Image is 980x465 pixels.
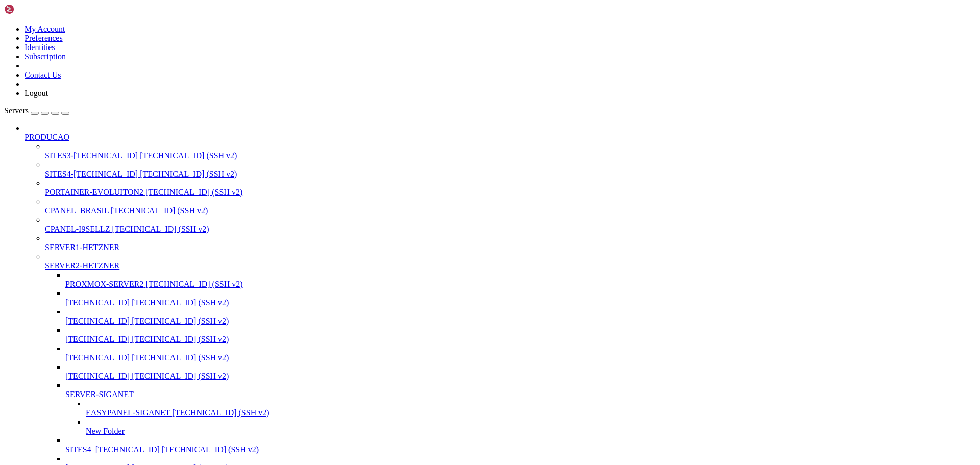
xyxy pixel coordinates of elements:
[45,261,119,270] span: SERVER2-HETZNER
[65,307,976,326] li: [TECHNICAL_ID] [TECHNICAL_ID] (SSH v2)
[65,353,130,362] span: [TECHNICAL_ID]
[86,408,170,417] span: EASYPANEL-SIGANET
[65,372,976,381] a: [TECHNICAL_ID] [TECHNICAL_ID] (SSH v2)
[65,298,976,307] a: [TECHNICAL_ID] [TECHNICAL_ID] (SSH v2)
[45,197,976,215] li: CPANEL_BRASIL [TECHNICAL_ID] (SSH v2)
[65,271,976,289] li: PROXMOX-SERVER2 [TECHNICAL_ID] (SSH v2)
[45,188,143,197] span: PORTAINER-EVOLUITON2
[24,89,48,97] a: Logout
[65,353,976,362] a: [TECHNICAL_ID] [TECHNICAL_ID] (SSH v2)
[45,151,138,160] span: SITES3-[TECHNICAL_ID]
[132,298,229,307] span: [TECHNICAL_ID] (SSH v2)
[24,52,66,61] a: Subscription
[24,133,976,142] a: PRODUCAO
[45,243,119,252] span: SERVER1-HETZNER
[65,280,976,289] a: PROXMOX-SERVER2 [TECHNICAL_ID] (SSH v2)
[65,362,976,381] li: [TECHNICAL_ID] [TECHNICAL_ID] (SSH v2)
[132,353,229,362] span: [TECHNICAL_ID] (SSH v2)
[65,280,143,288] span: PROXMOX-SERVER2
[65,335,976,344] a: [TECHNICAL_ID] [TECHNICAL_ID] (SSH v2)
[140,151,237,160] span: [TECHNICAL_ID] (SSH v2)
[112,225,209,233] span: [TECHNICAL_ID] (SSH v2)
[45,179,976,197] li: PORTAINER-EVOLUITON2 [TECHNICAL_ID] (SSH v2)
[86,427,976,436] a: New Folder
[145,280,242,288] span: [TECHNICAL_ID] (SSH v2)
[45,169,138,178] span: SITES4-[TECHNICAL_ID]
[86,418,976,436] li: New Folder
[45,261,976,271] a: SERVER2-HETZNER
[4,4,63,14] img: Shellngn
[162,445,259,454] span: [TECHNICAL_ID] (SSH v2)
[65,316,130,325] span: [TECHNICAL_ID]
[45,215,976,234] li: CPANEL-I9SELLZ [TECHNICAL_ID] (SSH v2)
[45,225,110,233] span: CPANEL-I9SELLZ
[24,70,61,79] a: Contact Us
[86,427,125,435] span: New Folder
[111,206,208,215] span: [TECHNICAL_ID] (SSH v2)
[140,169,237,178] span: [TECHNICAL_ID] (SSH v2)
[65,298,130,307] span: [TECHNICAL_ID]
[65,316,976,326] a: [TECHNICAL_ID] [TECHNICAL_ID] (SSH v2)
[45,142,976,160] li: SITES3-[TECHNICAL_ID] [TECHNICAL_ID] (SSH v2)
[132,372,229,380] span: [TECHNICAL_ID] (SSH v2)
[65,289,976,307] li: [TECHNICAL_ID] [TECHNICAL_ID] (SSH v2)
[24,34,63,42] a: Preferences
[65,335,130,344] span: [TECHNICAL_ID]
[65,436,976,454] li: SITES4_[TECHNICAL_ID] [TECHNICAL_ID] (SSH v2)
[65,344,976,362] li: [TECHNICAL_ID] [TECHNICAL_ID] (SSH v2)
[24,133,69,141] span: PRODUCAO
[45,206,976,215] a: CPANEL_BRASIL [TECHNICAL_ID] (SSH v2)
[45,243,976,252] a: SERVER1-HETZNER
[65,390,976,399] a: SERVER-SIGANET
[65,372,130,380] span: [TECHNICAL_ID]
[65,445,160,454] span: SITES4_[TECHNICAL_ID]
[45,206,109,215] span: CPANEL_BRASIL
[145,188,242,197] span: [TECHNICAL_ID] (SSH v2)
[45,234,976,252] li: SERVER1-HETZNER
[86,408,976,418] a: EASYPANEL-SIGANET [TECHNICAL_ID] (SSH v2)
[65,326,976,344] li: [TECHNICAL_ID] [TECHNICAL_ID] (SSH v2)
[4,106,69,115] a: Servers
[24,25,65,33] a: My Account
[65,445,976,454] a: SITES4_[TECHNICAL_ID] [TECHNICAL_ID] (SSH v2)
[65,390,134,399] span: SERVER-SIGANET
[86,399,976,418] li: EASYPANEL-SIGANET [TECHNICAL_ID] (SSH v2)
[132,335,229,344] span: [TECHNICAL_ID] (SSH v2)
[45,225,976,234] a: CPANEL-I9SELLZ [TECHNICAL_ID] (SSH v2)
[172,408,269,417] span: [TECHNICAL_ID] (SSH v2)
[24,43,55,52] a: Identities
[65,381,976,436] li: SERVER-SIGANET
[45,169,976,179] a: SITES4-[TECHNICAL_ID] [TECHNICAL_ID] (SSH v2)
[4,106,29,115] span: Servers
[132,316,229,325] span: [TECHNICAL_ID] (SSH v2)
[45,160,976,179] li: SITES4-[TECHNICAL_ID] [TECHNICAL_ID] (SSH v2)
[45,151,976,160] a: SITES3-[TECHNICAL_ID] [TECHNICAL_ID] (SSH v2)
[45,188,976,197] a: PORTAINER-EVOLUITON2 [TECHNICAL_ID] (SSH v2)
